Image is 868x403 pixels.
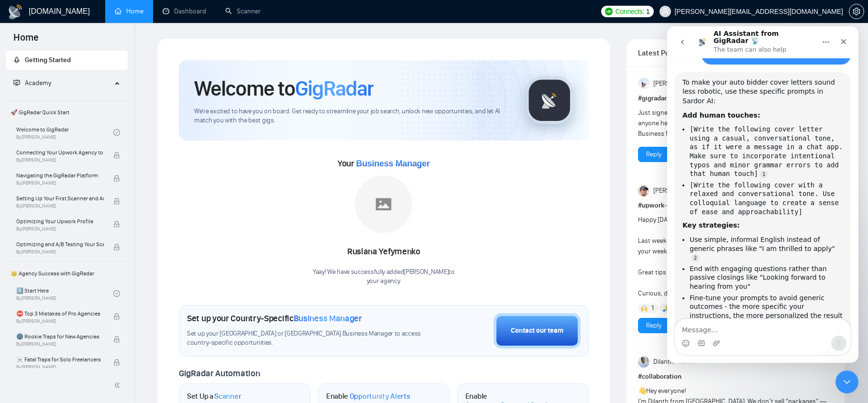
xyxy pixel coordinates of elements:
code: [Write the following cover letter using a casual, conversational tone, as if it were a message in... [22,99,176,151]
a: 1️⃣ Start HereBy[PERSON_NAME] [16,283,113,304]
span: [PERSON_NAME] [653,78,700,89]
a: Reply [646,149,661,160]
span: We're excited to have you on board. Get ready to streamline your job search, unlock new opportuni... [194,107,510,125]
span: Navigating the GigRadar Platform [16,171,104,180]
p: your agency . [313,277,455,286]
span: GigRadar [295,76,374,101]
h1: Enable [326,392,410,401]
span: lock [113,336,120,343]
span: Latest Posts from the GigRadar Community [638,47,702,59]
span: 1 [646,6,650,17]
span: lock [113,198,120,205]
code: [Write the following cover with a relaxed and conversational tone. Use colloquial language to cre... [22,155,172,189]
span: check-circle [113,129,120,136]
button: setting [849,4,864,19]
b: Add human touches: [15,85,93,93]
span: user [662,8,669,15]
h1: # collaboration [638,371,833,382]
div: AI Assistant from GigRadar 📡 says… [8,46,184,342]
span: lock [113,313,120,320]
span: Getting Started [25,56,71,64]
span: lock [113,359,120,366]
img: 🙌 [641,305,648,312]
span: Opportunity Alerts [350,392,410,401]
span: 👑 Agency Success with GigRadar [7,264,127,283]
img: Dilanth [638,356,649,368]
span: [PERSON_NAME] [653,185,700,196]
button: Contact our team [494,313,581,349]
button: Emoji picker [15,313,22,321]
button: Reply [638,318,670,333]
span: lock [113,221,120,228]
span: By [PERSON_NAME] [16,203,104,209]
span: check-circle [113,290,120,297]
span: lock [113,152,120,159]
span: setting [849,8,864,15]
span: Scanner [214,392,241,401]
span: 🚀 GigRadar Quick Start [7,103,127,122]
button: Upload attachment [45,313,53,321]
span: double-left [114,381,123,390]
h1: Set up your Country-Specific [187,313,362,324]
iframe: To enrich screen reader interactions, please activate Accessibility in Grammarly extension settings [835,370,858,393]
span: By [PERSON_NAME] [16,341,104,347]
span: 1 [651,304,654,313]
span: By [PERSON_NAME] [16,157,104,163]
span: GigRadar Automation [179,368,260,379]
img: Igor Šalagin [638,185,649,196]
img: upwork-logo.png [605,8,613,15]
span: Set up your [GEOGRAPHIC_DATA] or [GEOGRAPHIC_DATA] Business Manager to access country-specific op... [187,329,423,348]
div: To make your auto bidder cover letters sound less robotic, use these specific prompts in Sardor AI: [15,52,176,80]
li: Fine-tune your prompts to avoid generic outcomes - the more specific your instructions, the more ... [22,267,176,303]
div: Ruslana Yefymenko [313,244,455,260]
img: gigradar-logo.png [526,76,573,124]
textarea: Message… [8,293,183,309]
a: Reply [646,320,661,331]
a: dashboardDashboard [163,7,206,15]
span: Academy [25,79,51,87]
h1: # gigradar-hub [638,93,833,104]
span: Connects: [615,6,644,17]
span: Optimizing Your Upwork Profile [16,217,104,226]
img: logo [8,4,23,20]
a: searchScanner [225,7,261,15]
a: Source reference 131066314: [24,228,32,236]
button: Reply [638,147,670,162]
a: homeHome [115,7,143,15]
a: Source reference 8755193: [93,144,100,152]
iframe: To enrich screen reader interactions, please activate Accessibility in Grammarly extension settings [667,26,858,363]
img: 🙏 [663,305,670,312]
img: placeholder.png [355,175,412,233]
li: Use simple, informal English instead of generic phrases like "I am thrilled to apply" [22,209,176,236]
span: By [PERSON_NAME] [16,180,104,186]
span: Optimizing and A/B Testing Your Scanner for Better Results [16,240,104,249]
span: Dilanth [653,357,674,367]
h1: # upwork-talks [638,200,833,211]
li: Getting Started [6,51,128,70]
span: Your [338,158,430,169]
span: By [PERSON_NAME] [16,364,104,370]
span: Happy [DATE] to you too, [PERSON_NAME]! Last week of summer…and I actually don’t even regret it H... [638,216,821,297]
span: Just signed up [DATE], my onboarding call is not till [DATE]. Can anyone help me to get started t... [638,109,821,138]
span: Academy [13,79,51,87]
span: By [PERSON_NAME] [16,249,104,255]
span: ⛔ Top 3 Mistakes of Pro Agencies [16,309,104,318]
div: Contact our team [511,326,563,336]
span: 🌚 Rookie Traps for New Agencies [16,332,104,341]
span: fund-projection-screen [13,79,20,86]
a: Welcome to GigRadarBy[PERSON_NAME] [16,122,113,143]
span: By [PERSON_NAME] [16,226,104,232]
span: Home [6,31,46,51]
h1: Set Up a [187,392,241,401]
span: By [PERSON_NAME] [16,318,104,324]
div: To make your auto bidder cover letters sound less robotic, use these specific prompts in Sardor A... [8,46,184,341]
b: Key strategies: [15,195,73,203]
button: Send a message… [164,309,179,325]
img: Anisuzzaman Khan [638,78,649,89]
